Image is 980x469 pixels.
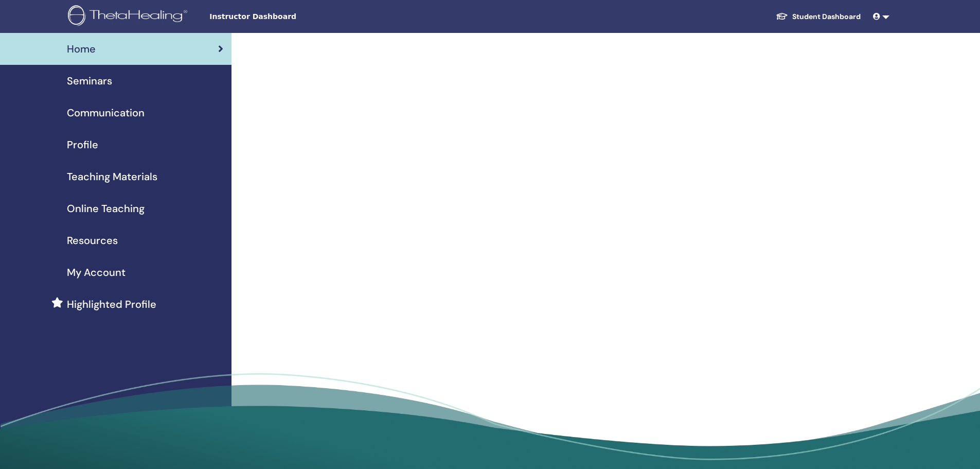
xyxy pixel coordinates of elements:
[67,297,156,312] span: Highlighted Profile
[776,12,788,21] img: graduation-cap-white.svg
[67,169,157,184] span: Teaching Materials
[67,265,126,280] span: My Account
[67,105,145,120] span: Communication
[67,201,145,216] span: Online Teaching
[768,7,869,26] a: Student Dashboard
[209,11,364,22] span: Instructor Dashboard
[67,41,96,57] span: Home
[67,73,112,89] span: Seminars
[68,5,191,28] img: logo.png
[67,233,118,248] span: Resources
[67,137,98,152] span: Profile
